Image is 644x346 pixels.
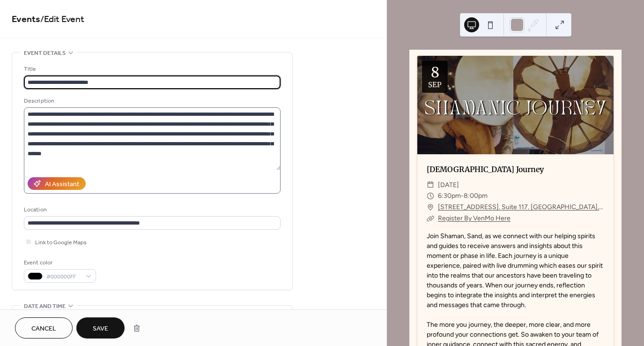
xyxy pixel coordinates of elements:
div: ​ [427,180,434,191]
div: Location [24,205,279,215]
button: Save [76,317,125,338]
div: Sep [428,81,442,88]
a: [STREET_ADDRESS]. Suite 117. [GEOGRAPHIC_DATA], [GEOGRAPHIC_DATA] [438,202,604,213]
div: ​ [427,213,434,224]
button: Cancel [15,317,73,338]
a: Register By VenMo Here [438,214,511,222]
a: [DEMOGRAPHIC_DATA] Journey [427,165,544,174]
div: ​ [427,202,434,213]
div: AI Assistant [45,180,79,189]
div: Description [24,96,279,106]
span: Link to Google Maps [35,238,87,248]
span: #000000FF [46,272,81,282]
span: 6:30pm [438,190,461,202]
div: ​ [427,190,434,202]
div: Title [24,64,279,74]
div: 8 [431,65,439,79]
button: AI Assistant [28,177,86,190]
div: Event color [24,258,94,268]
span: - [461,190,464,202]
span: / Edit Event [40,10,84,29]
span: 8:00pm [464,190,488,202]
a: Events [12,10,40,29]
span: Cancel [31,324,56,334]
span: Save [93,324,108,334]
span: Date and time [24,301,66,311]
span: Event details [24,48,66,58]
span: [DATE] [438,180,459,191]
